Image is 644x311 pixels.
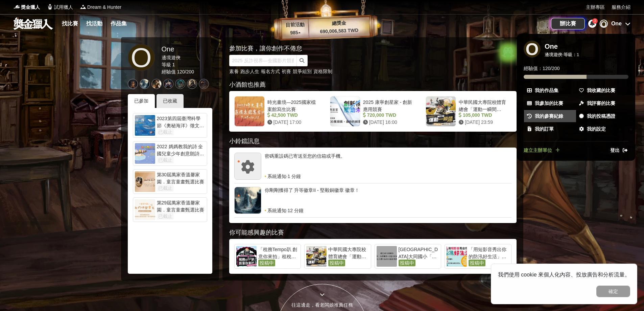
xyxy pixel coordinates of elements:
[308,19,369,28] p: 總獎金
[610,147,628,154] a: 登出
[576,110,628,122] a: 我的投稿憑證
[610,147,620,154] span: 登出
[551,18,585,29] a: 辦比賽
[281,21,309,29] p: 目前活動
[564,51,579,58] div: 等級： 1
[596,286,630,297] button: 確定
[545,51,562,58] div: 邊境遊俠
[587,87,615,94] span: 我收藏的比賽
[282,29,309,37] p: 985 ▴
[498,272,630,277] span: 我們使用 cookie 來個人化內容、投放廣告和分析流量。
[524,41,541,58] div: O
[524,65,560,72] span: 經驗值： 120 / 200
[576,97,628,109] a: 我評審的比賽
[524,97,576,109] a: 我參加的比賽
[524,147,552,154] span: 建立主辦單位
[309,26,370,36] p: 690,006,583 TWD
[594,19,596,23] span: 3
[535,87,558,94] span: 我的作品集
[524,147,561,154] a: 建立主辦單位
[587,100,615,107] span: 我評審的比賽
[562,51,564,58] span: ·
[524,123,576,135] a: 我的訂單
[535,126,554,133] span: 我的訂單
[535,100,563,107] span: 我參加的比賽
[535,113,563,120] span: 我的參賽紀錄
[587,126,606,133] span: 我的設定
[524,110,576,122] a: 我的參賽紀錄
[545,42,558,50] div: One
[576,123,628,135] a: 我的設定
[587,113,615,120] span: 我的投稿憑證
[576,84,628,96] a: 我收藏的比賽
[524,84,576,96] a: 我的作品集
